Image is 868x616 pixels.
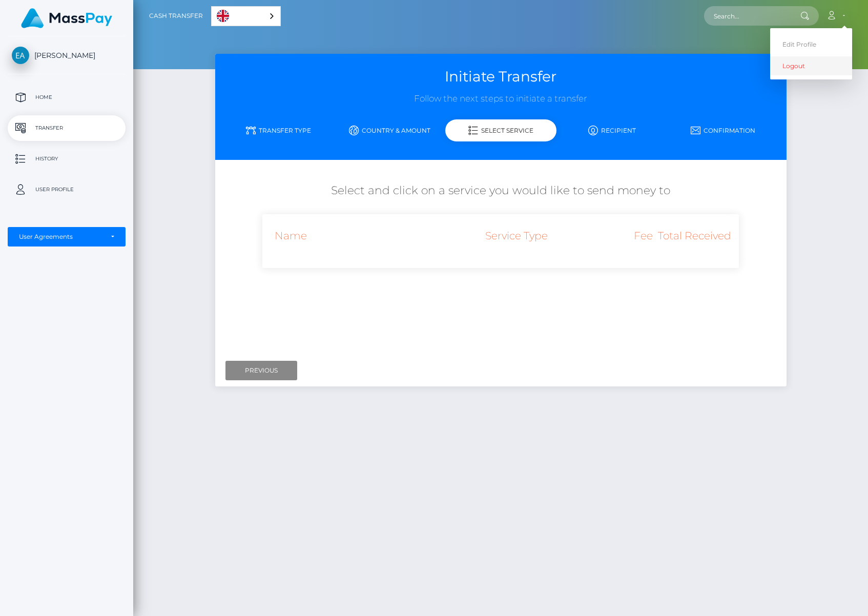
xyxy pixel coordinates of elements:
[8,51,126,60] span: [PERSON_NAME]
[12,90,121,105] p: Home
[556,121,668,139] a: Recipient
[223,67,779,87] h3: Initiate Transfer
[8,146,126,172] a: History
[225,361,297,380] input: Previous
[653,222,731,250] div: Total Received
[575,222,653,250] div: Fee
[211,6,281,26] aside: Language selected: English
[262,222,458,250] div: Name
[445,119,556,141] div: Select Service
[19,233,103,241] div: User Agreements
[458,222,575,250] div: Service Type
[21,8,112,28] img: MassPay
[212,7,280,26] a: English
[8,85,126,110] a: Home
[223,183,779,199] h5: Select and click on a service you would like to send money to
[149,5,203,27] a: Cash Transfer
[8,115,126,141] a: Transfer
[12,151,121,167] p: History
[211,6,281,26] div: Language
[668,121,779,139] a: Confirmation
[704,6,800,26] input: Search...
[223,121,334,139] a: Transfer Type
[770,56,852,75] a: Logout
[12,120,121,136] p: Transfer
[770,35,852,54] a: Edit Profile
[12,182,121,197] p: User Profile
[8,227,126,247] button: User Agreements
[223,93,779,105] h3: Follow the next steps to initiate a transfer
[334,121,445,139] a: Country & Amount
[8,177,126,202] a: User Profile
